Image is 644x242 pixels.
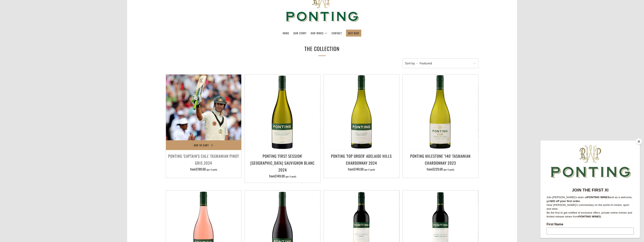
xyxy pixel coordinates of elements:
h3: Ponting 'First Session' [GEOGRAPHIC_DATA] Sauvignon Blanc 2024 [247,152,318,173]
strong: JOIN THE FIRST XI [31,47,68,52]
strong: PONTING WINES. [38,75,61,78]
span: Add to Cart [194,143,209,147]
input: Subscribe [6,133,93,140]
a: Ponting 'Captain's Call' Tasmanian Pinot Gris 2024 from$199.00 (per 6 pack) [166,152,241,173]
strong: $25 off your first order. [10,59,40,62]
span: (per 6 pack) [207,169,217,171]
label: Email [6,116,93,121]
span: We will send you a confirmation email to subscribe. I agree to sign up to the Ponting Wines newsl... [6,145,91,163]
label: First Name [6,82,93,87]
span: (per 6 pack) [364,169,375,171]
button: SUBSCRIBE [4,16,640,23]
span: from [269,174,296,178]
h3: Ponting Milestone '140' Tasmanian Chardonnay 2023 [405,152,476,166]
a: Our Story [293,30,306,36]
span: from [348,167,375,172]
span: (per 6 pack) [286,175,296,178]
a: Home [283,30,289,36]
a: Our Wines [311,30,327,36]
span: $229.00 [432,167,443,172]
a: Ponting 'Top Order' Adelaide Hills Chardonnay 2024 from$149.00 (per 6 pack) [324,152,399,173]
a: BUY NOW [348,30,359,36]
p: Be the first to get notified of exclusive offers, private online events and limited release wines... [6,70,93,78]
span: $149.00 [354,167,364,172]
span: $149.00 [275,174,285,178]
a: Ponting 'First Session' [GEOGRAPHIC_DATA] Sauvignon Blanc 2024 from$149.00 (per 6 pack) [245,152,320,178]
label: Last Name [6,99,93,104]
button: Add to Cart [166,140,241,150]
button: Close [636,138,642,145]
strong: JOIN THE FIRST XI [298,5,346,11]
p: Hear [PERSON_NAME]'s commentary on the world of cricket, sport and wine. [6,63,93,70]
a: Contact [332,30,342,36]
a: Ponting Milestone '140' Tasmanian Chardonnay 2023 from$229.00 (per 6 pack) [403,152,478,173]
span: (per 6 pack) [444,169,454,171]
strong: PONTING WINES [47,55,69,58]
h3: Ponting 'Top Order' Adelaide Hills Chardonnay 2024 [326,152,397,166]
h1: The Collection [261,44,383,54]
span: $199.00 [196,167,206,172]
span: from [427,167,454,172]
p: Join [PERSON_NAME]'s team at and as a welcome, get [6,55,93,63]
span: from [190,167,217,172]
h3: Ponting 'Captain's Call' Tasmanian Pinot Gris 2024 [168,152,239,166]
